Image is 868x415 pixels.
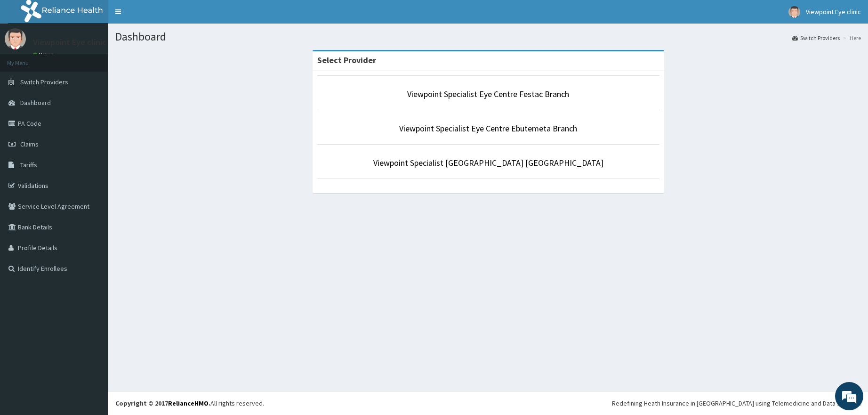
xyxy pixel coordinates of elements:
[373,157,603,168] a: Viewpoint Specialist [GEOGRAPHIC_DATA] [GEOGRAPHIC_DATA]
[108,391,868,415] footer: All rights reserved.
[788,6,800,18] img: User Image
[20,140,39,148] span: Claims
[115,31,861,43] h1: Dashboard
[20,161,37,169] span: Tariffs
[168,399,209,407] a: RelianceHMO
[33,38,106,47] p: Viewpoint Eye clinic
[115,399,210,407] strong: Copyright © 2017 .
[399,123,577,134] a: Viewpoint Specialist Eye Centre Ebutemeta Branch
[317,55,376,65] strong: Select Provider
[20,98,51,107] span: Dashboard
[33,51,56,58] a: Online
[612,399,861,408] div: Redefining Heath Insurance in [GEOGRAPHIC_DATA] using Telemedicine and Data Science!
[5,28,26,49] img: User Image
[792,34,840,42] a: Switch Providers
[407,89,569,99] a: Viewpoint Specialist Eye Centre Festac Branch
[20,78,68,86] span: Switch Providers
[841,34,861,42] li: Here
[806,8,861,16] span: Viewpoint Eye clinic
